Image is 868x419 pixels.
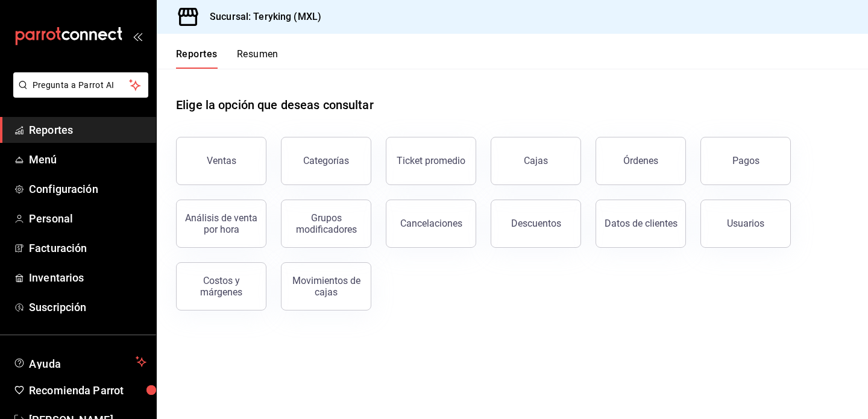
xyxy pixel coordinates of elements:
[29,354,131,369] span: Ayuda
[605,218,678,229] div: Datos de clientes
[491,200,581,248] button: Descuentos
[13,72,148,98] button: Pregunta a Parrot AI
[732,155,759,166] div: Pagos
[511,218,561,229] div: Descuentos
[281,262,371,310] button: Movimientos de cajas
[303,155,349,166] div: Categorías
[491,137,581,185] a: Cajas
[29,299,146,315] span: Suscripción
[29,269,146,286] span: Inventarios
[29,181,146,197] span: Configuración
[29,210,146,227] span: Personal
[176,96,374,114] h1: Elige la opción que deseas consultar
[8,87,148,100] a: Pregunta a Parrot AI
[727,218,764,229] div: Usuarios
[33,79,130,92] span: Pregunta a Parrot AI
[596,200,686,248] button: Datos de clientes
[623,155,658,166] div: Órdenes
[200,10,321,24] h3: Sucursal: Teryking (MXL)
[524,154,549,168] div: Cajas
[289,275,363,298] div: Movimientos de cajas
[176,48,278,69] div: navigation tabs
[386,200,476,248] button: Cancelaciones
[386,137,476,185] button: Ticket promedio
[237,48,278,69] button: Resumen
[397,155,465,166] div: Ticket promedio
[29,151,146,168] span: Menú
[700,137,791,185] button: Pagos
[596,137,686,185] button: Órdenes
[207,155,236,166] div: Ventas
[700,200,791,248] button: Usuarios
[176,200,266,248] button: Análisis de venta por hora
[400,218,462,229] div: Cancelaciones
[176,48,218,69] button: Reportes
[281,137,371,185] button: Categorías
[184,212,259,235] div: Análisis de venta por hora
[29,382,146,399] span: Recomienda Parrot
[29,122,146,138] span: Reportes
[29,240,146,256] span: Facturación
[176,262,266,310] button: Costos y márgenes
[184,275,259,298] div: Costos y márgenes
[289,212,363,235] div: Grupos modificadores
[176,137,266,185] button: Ventas
[281,200,371,248] button: Grupos modificadores
[133,31,142,41] button: open_drawer_menu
